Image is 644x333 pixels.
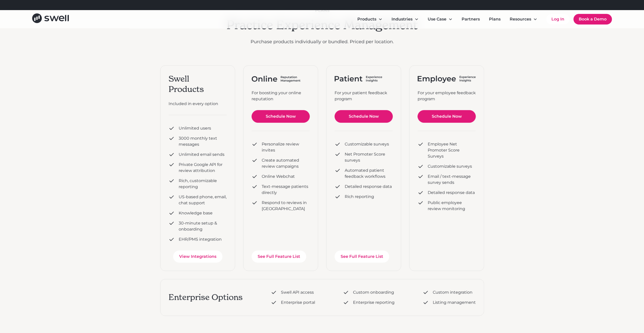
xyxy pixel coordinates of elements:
a: Schedule Now [418,110,476,123]
div: Products [357,16,376,22]
a: Book a Demo [573,14,612,24]
div: For your employee feedback program [418,90,476,102]
a: Schedule Now [335,110,393,123]
div: Online Webchat [262,173,295,180]
div: Enterprise reporting [353,299,394,305]
div: Industries [387,14,423,24]
div: 30-minute setup & onboarding [179,220,227,232]
h2: Practice Experience Management [226,18,418,32]
a: Log In [546,14,569,24]
div: Products [353,14,386,24]
div: Unlimited email sends [179,151,224,158]
div: US-based phone, email, chat support [179,194,227,206]
div: 3000 monthly text messages [179,135,227,147]
a: See Full Feature List [252,250,306,263]
div: Included in every option [169,101,227,107]
div: Listing management [432,299,475,305]
div: Knowledge base [179,210,213,216]
a: home [32,13,69,25]
div: Personalize review invites [262,141,310,153]
div: Custom onboarding [353,289,394,295]
a: View Integrations [173,250,222,263]
p: Purchase products individually or bundled. Priced per location. [226,38,418,45]
div: Employee Net Promoter Score Surveys [428,141,476,159]
h3: Enterprise Options [169,292,243,303]
div: For boosting your online reputation [252,90,310,102]
a: Plans [485,14,505,24]
div: Detailed response data [428,190,475,196]
a: Partners [458,14,484,24]
div: Create automated review campaigns [262,157,310,169]
div: Use Case [424,14,456,24]
div: Enterprise portal [281,299,315,305]
div: Text-message patients directly [262,184,310,196]
div: Use Case [428,16,446,22]
div: Public employee review monitoring [428,200,476,212]
div: Respond to reviews in [GEOGRAPHIC_DATA] [262,200,310,212]
a: See Full Feature List [335,250,389,263]
div: EHR/PMS integration [179,236,222,242]
a: Schedule Now [252,110,310,123]
div: Unlimited users [179,125,211,131]
div: Resources [510,16,531,22]
div: Net Promoter Score surveys [345,151,393,163]
div: Swell Products [169,74,227,95]
div: Email / text-message survey sends [428,173,476,186]
div: Detailed response data [345,184,392,190]
div: For your patient feedback program [335,90,393,102]
div: Custom integration [432,289,472,295]
div: Swell API access [281,289,314,295]
div: Automated patient feedback workflows [345,167,393,180]
div: Resources [506,14,541,24]
div: Rich, customizable reporting [179,178,227,190]
div: Rich reporting [345,194,374,200]
div: Private Google API for review attribution [179,162,227,174]
div: Customizable surveys [428,163,472,169]
div: Customizable surveys [345,141,389,147]
div: Industries [391,16,412,22]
